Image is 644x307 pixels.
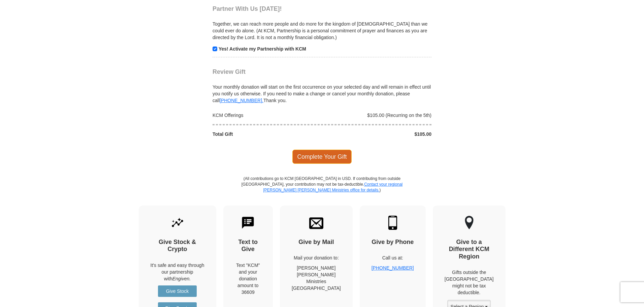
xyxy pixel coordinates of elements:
p: Mail your donation to: [292,254,341,261]
p: Gifts outside the [GEOGRAPHIC_DATA] might not be tax deductible. [445,269,494,296]
p: [PERSON_NAME] [PERSON_NAME] Ministries [GEOGRAPHIC_DATA] [292,265,341,291]
img: envelope.svg [309,216,323,230]
h4: Give by Phone [372,239,414,246]
p: Call us at: [372,254,414,261]
strong: Yes! Activate my Partnership with KCM [219,46,306,52]
h4: Give Stock & Crypto [151,239,204,253]
img: mobile.svg [386,216,400,230]
span: Complete Your Gift [292,150,352,164]
div: Your monthly donation will start on the first occurrence on your selected day and will remain in ... [213,75,431,104]
h4: Give to a Different KCM Region [445,239,494,260]
span: Review Gift [213,68,246,75]
span: Partner With Us [DATE]! [213,5,282,12]
div: KCM Offerings [209,112,322,119]
img: give-by-stock.svg [170,216,185,230]
a: [PHONE_NUMBER] [372,265,414,271]
a: [PHONE_NUMBER]. [220,98,263,103]
p: It's safe and easy through our partnership with [151,262,204,282]
img: other-region [464,216,474,230]
div: Total Gift [209,131,322,137]
div: Text "KCM" and your donation amount to 36609 [235,262,261,296]
a: Give Stock [158,285,197,297]
h4: Give by Mail [292,239,341,246]
h4: Text to Give [235,239,261,253]
img: text-to-give.svg [241,216,255,230]
i: Engiven. [172,276,191,281]
p: Together, we can reach more people and do more for the kingdom of [DEMOGRAPHIC_DATA] than we coul... [213,21,431,41]
div: $105.00 [322,131,435,137]
p: (All contributions go to KCM [GEOGRAPHIC_DATA] in USD. If contributing from outside [GEOGRAPHIC_D... [241,176,403,205]
span: $105.00 (Recurring on the 5th) [367,113,431,118]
